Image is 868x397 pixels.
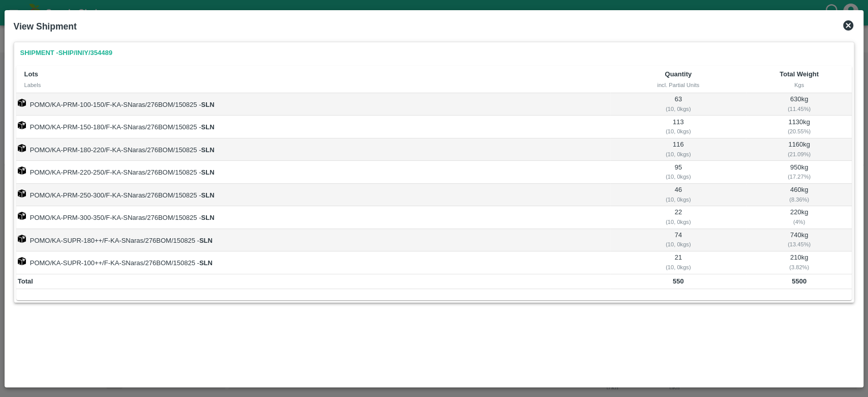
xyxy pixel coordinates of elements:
[748,127,851,136] div: ( 20.55 %)
[201,168,214,176] strong: SLN
[792,277,806,285] b: 5500
[612,172,744,181] div: ( 10, 0 kgs)
[16,116,610,138] td: POMO/KA-PRM-150-180/F-KA-SNaras/276BOM/150825 -
[746,116,852,138] td: 1130 kg
[612,104,744,114] div: ( 10, 0 kgs)
[18,121,26,129] img: box
[748,104,851,114] div: ( 11.45 %)
[673,277,684,285] b: 550
[16,251,610,274] td: POMO/KA-SUPR-100++/F-KA-SNaras/276BOM/150825 -
[16,229,610,251] td: POMO/KA-SUPR-180++/F-KA-SNaras/276BOM/150825 -
[18,235,26,243] img: box
[16,206,610,229] td: POMO/KA-PRM-300-350/F-KA-SNaras/276BOM/150825 -
[18,144,26,152] img: box
[612,195,744,204] div: ( 10, 0 kgs)
[754,80,844,90] div: Kgs
[610,138,746,161] td: 116
[746,251,852,274] td: 210 kg
[748,172,851,181] div: ( 17.27 %)
[612,217,744,226] div: ( 10, 0 kgs)
[199,237,213,244] strong: SLN
[24,70,38,78] b: Lots
[618,80,738,90] div: incl. Partial Units
[665,70,692,78] b: Quantity
[18,212,26,220] img: box
[610,251,746,274] td: 21
[201,146,214,154] strong: SLN
[16,93,610,116] td: POMO/KA-PRM-100-150/F-KA-SNaras/276BOM/150825 -
[746,93,852,116] td: 630 kg
[201,101,214,108] strong: SLN
[780,70,819,78] b: Total Weight
[201,191,214,199] strong: SLN
[18,166,26,175] img: box
[610,93,746,116] td: 63
[16,44,116,62] a: Shipment -SHIP/INIY/354489
[24,80,602,90] div: Labels
[748,195,851,204] div: ( 8.36 %)
[610,206,746,229] td: 22
[18,257,26,265] img: box
[746,206,852,229] td: 220 kg
[748,263,851,272] div: ( 3.82 %)
[201,123,214,131] strong: SLN
[612,263,744,272] div: ( 10, 0 kgs)
[746,138,852,161] td: 1160 kg
[16,184,610,206] td: POMO/KA-PRM-250-300/F-KA-SNaras/276BOM/150825 -
[612,127,744,136] div: ( 10, 0 kgs)
[18,99,26,107] img: box
[746,229,852,251] td: 740 kg
[610,229,746,251] td: 74
[16,161,610,183] td: POMO/KA-PRM-220-250/F-KA-SNaras/276BOM/150825 -
[748,217,851,226] div: ( 4 %)
[201,214,214,221] strong: SLN
[199,259,213,267] strong: SLN
[18,189,26,197] img: box
[610,161,746,183] td: 95
[610,184,746,206] td: 46
[16,138,610,161] td: POMO/KA-PRM-180-220/F-KA-SNaras/276BOM/150825 -
[612,150,744,159] div: ( 10, 0 kgs)
[746,161,852,183] td: 950 kg
[748,150,851,159] div: ( 21.09 %)
[14,21,77,32] b: View Shipment
[612,240,744,249] div: ( 10, 0 kgs)
[18,277,33,285] b: Total
[748,240,851,249] div: ( 13.45 %)
[610,116,746,138] td: 113
[746,184,852,206] td: 460 kg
